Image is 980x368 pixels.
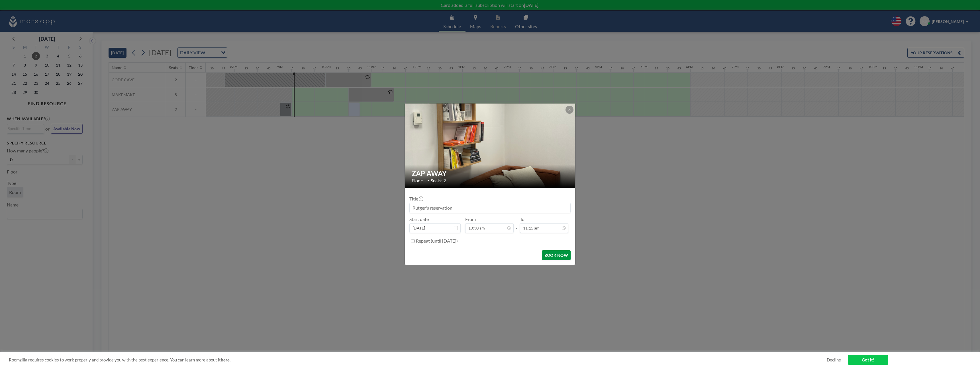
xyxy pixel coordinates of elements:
span: Seats: 2 [431,178,446,183]
a: Decline [827,357,841,363]
a: here. [221,357,230,362]
h2: ZAP AWAY [412,169,569,178]
label: To [520,216,524,222]
img: 537.png [405,32,576,259]
label: Title [409,196,423,202]
span: - [516,218,518,231]
span: Floor: - [412,178,426,183]
label: Repeat (until [DATE]) [416,238,458,244]
label: Start date [409,216,429,222]
span: • [427,178,429,183]
label: From [465,216,476,222]
input: Rutger's reservation [410,203,570,213]
button: BOOK NOW [542,250,571,260]
a: Got it! [848,355,888,365]
span: Roomzilla requires cookies to work properly and provide you with the best experience. You can lea... [9,357,827,363]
